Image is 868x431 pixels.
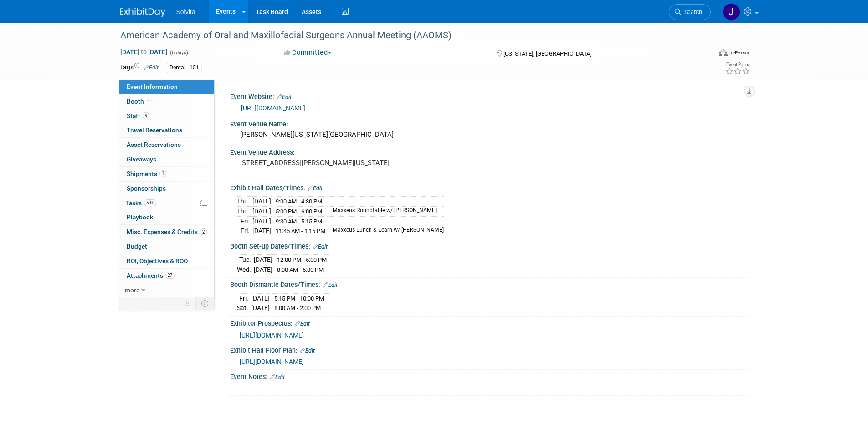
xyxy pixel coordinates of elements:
span: Attachments [127,272,175,279]
a: Edit [270,374,285,380]
div: Exhibitor Prospectus: [230,317,749,328]
span: Tasks [126,199,156,207]
div: Event Format [657,47,751,61]
a: Staff9 [119,109,214,123]
span: 12:00 PM - 5:00 PM [277,256,327,263]
td: [DATE] [251,303,270,313]
div: Booth Set-up Dates/Times: [230,239,749,251]
span: 8:00 AM - 5:00 PM [277,266,324,273]
span: 5:15 PM - 10:00 PM [274,295,324,302]
td: [DATE] [252,197,271,207]
a: Event Information [119,80,214,94]
td: [DATE] [254,255,272,265]
td: Fri. [237,216,252,226]
span: Playbook [127,213,153,221]
td: Sat. [237,303,251,313]
div: Event Website: [230,90,749,102]
a: Asset Reservations [119,138,214,152]
span: [DATE] [DATE] [120,48,168,56]
a: Booth [119,94,214,109]
a: Edit [277,94,292,100]
div: Event Venue Address: [230,145,749,157]
a: Playbook [119,210,214,224]
td: [DATE] [252,216,271,226]
td: Thu. [237,197,252,207]
div: American Academy of Oral and Maxillofacial Surgeons Annual Meeting (AAOMS) [117,27,697,44]
span: Sponsorships [127,185,166,192]
span: Travel Reservations [127,126,182,134]
span: Booth [127,98,154,105]
div: In-Person [729,49,750,56]
a: Search [669,4,711,20]
span: 9 [143,112,149,119]
span: Misc. Expenses & Credits [127,228,207,235]
span: (6 days) [169,50,188,56]
td: Tags [120,62,159,73]
a: Budget [119,239,214,254]
span: 8:00 AM - 2:00 PM [274,305,321,312]
td: [DATE] [254,265,272,274]
a: Misc. Expenses & Credits2 [119,225,214,239]
div: [PERSON_NAME][US_STATE][GEOGRAPHIC_DATA] [237,128,742,142]
a: Edit [308,185,323,192]
div: Event Notes: [230,370,749,382]
a: Edit [300,348,315,354]
div: Booth Dismantle Dates/Times: [230,278,749,290]
span: Budget [127,243,147,250]
img: Format-Inperson.png [719,49,728,56]
td: [DATE] [252,226,271,236]
a: [URL][DOMAIN_NAME] [240,332,304,339]
span: ROI, Objectives & ROO [127,257,188,265]
span: 5:00 PM - 6:00 PM [276,208,322,215]
span: Asset Reservations [127,141,181,148]
span: to [139,48,148,56]
div: Event Rating [725,62,750,67]
a: more [119,283,214,297]
td: Thu. [237,207,252,217]
span: 9:30 AM - 5:15 PM [276,218,322,225]
td: Maxxeus Lunch & Learn w/ [PERSON_NAME] [327,226,444,236]
a: Giveaways [119,152,214,166]
i: Booth reservation complete [148,99,153,104]
td: Personalize Event Tab Strip [180,297,196,309]
a: Shipments1 [119,167,214,181]
span: Shipments [127,170,166,177]
div: Event Venue Name: [230,117,749,129]
td: [DATE] [252,207,271,217]
td: Tue. [237,255,254,265]
td: Toggle Event Tabs [195,297,214,309]
td: Maxxeus Roundtable w/ [PERSON_NAME] [327,207,444,217]
span: Solvita [176,8,195,16]
td: Fri. [237,293,251,303]
a: ROI, Objectives & ROO [119,254,214,268]
span: 1 [159,170,166,177]
td: [DATE] [251,293,270,303]
pre: [STREET_ADDRESS][PERSON_NAME][US_STATE] [240,159,436,167]
span: Search [681,9,702,16]
span: 9:00 AM - 4:30 PM [276,198,322,205]
img: ExhibitDay [120,8,165,17]
td: Wed. [237,265,254,274]
span: Event Information [127,83,178,90]
div: Exhibit Hall Dates/Times: [230,181,749,193]
a: Sponsorships [119,182,214,196]
span: 2 [200,228,207,235]
a: Edit [313,244,328,250]
span: more [125,286,139,294]
div: Dental - 151 [167,63,202,73]
button: Committed [281,48,335,57]
span: Giveaways [127,156,156,163]
div: Exhibit Hall Floor Plan: [230,343,749,355]
img: Josh Richardson [723,3,740,21]
a: [URL][DOMAIN_NAME] [240,358,304,365]
span: 50% [144,199,156,206]
a: Attachments27 [119,269,214,283]
span: 27 [165,272,175,279]
span: 11:45 AM - 1:15 PM [276,228,325,234]
a: Travel Reservations [119,123,214,137]
span: [US_STATE], [GEOGRAPHIC_DATA] [503,50,591,57]
span: Staff [127,112,149,119]
a: Edit [295,321,310,327]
